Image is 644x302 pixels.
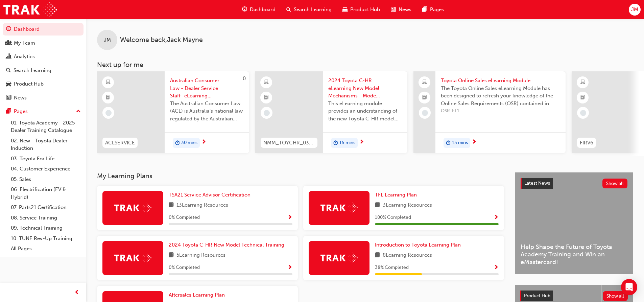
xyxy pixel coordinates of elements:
span: 15 mins [452,139,468,147]
span: The Australian Consumer Law (ACL) is Australia's national law regulated by the Australian Competi... [170,100,244,123]
span: duration-icon [333,139,338,147]
a: 0ACLSERVICEAustralian Consumer Law - Dealer Service Staff- eLearning ModuleThe Australian Consume... [97,71,249,153]
span: people-icon [6,40,11,46]
a: news-iconNews [385,3,417,17]
span: Help Shape the Future of Toyota Academy Training and Win an eMastercard! [521,243,627,266]
span: 2024 Toyota C-HR New Model Technical Training [169,242,284,248]
span: OSR-EL1 [441,107,560,115]
a: pages-iconPages [417,3,449,17]
img: Trak [3,2,57,17]
span: up-icon [76,107,81,116]
a: Latest NewsShow all [521,178,627,189]
span: news-icon [391,5,396,14]
span: Aftersales Learning Plan [169,292,225,298]
a: 08. Service Training [8,213,84,223]
span: pages-icon [6,109,11,115]
span: learningRecordVerb_NONE-icon [105,110,112,116]
span: learningResourceType_ELEARNING-icon [264,78,269,87]
span: laptop-icon [422,78,427,87]
button: Pages [3,105,84,118]
a: 06. Electrification (EV & Hybrid) [8,184,84,202]
a: 07. Parts21 Certification [8,202,84,213]
span: JM [631,6,638,14]
button: Show all [602,179,628,188]
span: Search Learning [294,6,332,14]
h3: Next up for me [86,61,644,69]
a: Latest NewsShow allHelp Shape the Future of Toyota Academy Training and Win an eMastercard! [515,172,633,274]
button: JM [629,4,641,16]
span: 38 % Completed [375,264,409,272]
span: 100 % Completed [375,214,411,222]
span: This eLearning module provides an understanding of the new Toyota C-HR model line-up and their Ka... [328,100,402,123]
span: book-icon [375,251,380,260]
a: Product HubShow all [520,291,628,301]
span: book-icon [375,201,380,210]
span: TFL Learning Plan [375,192,417,198]
div: News [14,94,27,102]
a: Search Learning [3,64,84,77]
a: NMM_TOYCHR_032024_MODULE_12024 Toyota C-HR eLearning New Model Mechanisms - Model Outline (Module... [255,71,407,153]
a: Analytics [3,50,84,63]
div: Open Intercom Messenger [621,279,637,295]
span: pages-icon [422,5,427,14]
a: 03. Toyota For Life [8,154,84,164]
span: learningRecordVerb_NONE-icon [264,110,270,116]
button: Show Progress [287,263,292,272]
span: 3 Learning Resources [383,201,432,210]
span: car-icon [6,81,11,87]
span: Latest News [524,180,550,186]
span: booktick-icon [422,93,427,102]
a: All Pages [8,243,84,254]
a: 05. Sales [8,174,84,185]
a: 04. Customer Experience [8,164,84,174]
button: DashboardMy TeamAnalyticsSearch LearningProduct HubNews [3,22,84,105]
span: duration-icon [175,139,180,147]
span: chart-icon [6,54,11,60]
span: NMM_TOYCHR_032024_MODULE_1 [263,139,315,147]
a: TFL Learning Plan [375,191,420,199]
a: Dashboard [3,23,84,36]
span: Show Progress [494,265,499,271]
span: 0 % Completed [169,214,200,222]
span: next-icon [472,139,477,145]
span: Australian Consumer Law - Dealer Service Staff- eLearning Module [170,77,244,100]
a: Aftersales Learning Plan [169,291,228,299]
span: book-icon [169,201,174,210]
a: 01. Toyota Academy - 2025 Dealer Training Catalogue [8,118,84,136]
span: 0 % Completed [169,264,200,272]
h3: My Learning Plans [97,172,504,180]
span: news-icon [6,95,11,101]
span: book-icon [169,251,174,260]
div: Search Learning [14,67,51,74]
span: 8 Learning Resources [383,251,432,260]
a: 2024 Toyota C-HR New Model Technical Training [169,241,287,249]
button: Show Progress [287,213,292,222]
span: guage-icon [242,5,247,14]
span: Show Progress [287,215,292,221]
span: guage-icon [6,26,11,32]
span: TSA21 Service Advisor Certification [169,192,251,198]
a: My Team [3,37,84,49]
a: search-iconSearch Learning [281,3,337,17]
span: 0 [243,75,246,82]
img: Trak [114,203,151,213]
span: 30 mins [181,139,197,147]
span: search-icon [6,68,11,74]
a: 09. Technical Training [8,223,84,233]
span: Introduction to Toyota Learning Plan [375,242,461,248]
button: Show Progress [494,213,499,222]
span: learningResourceType_ELEARNING-icon [106,78,111,87]
img: Trak [114,253,151,263]
span: Show Progress [494,215,499,221]
a: guage-iconDashboard [237,3,281,17]
span: next-icon [201,139,206,145]
a: Introduction to Toyota Learning Plan [375,241,463,249]
img: Trak [320,253,358,263]
a: TSA21 Service Advisor Certification [169,191,253,199]
span: booktick-icon [580,93,585,102]
span: prev-icon [74,288,79,297]
span: car-icon [342,5,348,14]
span: booktick-icon [106,93,111,102]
